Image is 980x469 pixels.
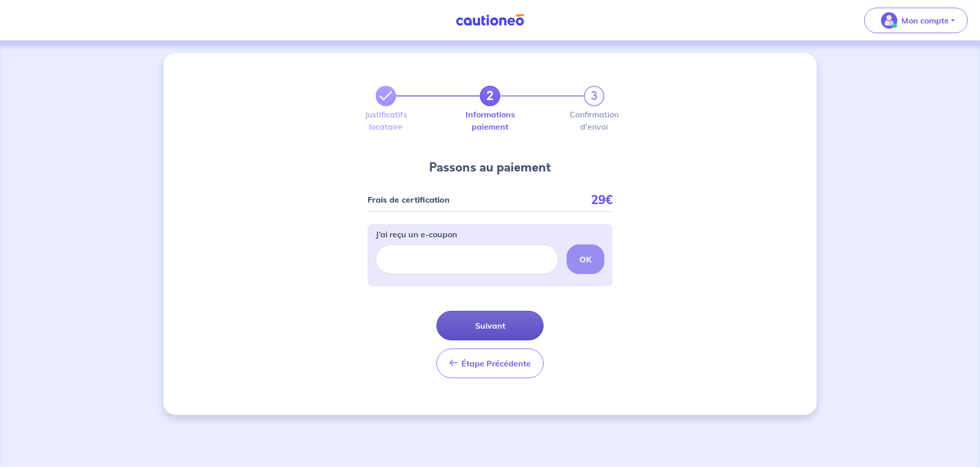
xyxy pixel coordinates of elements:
span: Étape Précédente [461,358,531,368]
img: Cautioneo [452,14,528,27]
label: Justificatifs locataire [376,110,396,131]
h4: Passons au paiement [429,159,551,176]
p: Mon compte [901,14,949,27]
button: Étape Précédente [436,349,544,378]
p: 29€ [591,196,612,203]
button: illu_account_valid_menu.svgMon compte [864,8,968,33]
a: 2 [480,86,500,106]
p: J’ai reçu un e-coupon [376,228,457,240]
button: Suivant [436,311,544,340]
img: illu_account_valid_menu.svg [881,12,897,29]
label: Informations paiement [480,110,500,131]
label: Confirmation d'envoi [584,110,604,131]
p: Frais de certification [367,196,450,203]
